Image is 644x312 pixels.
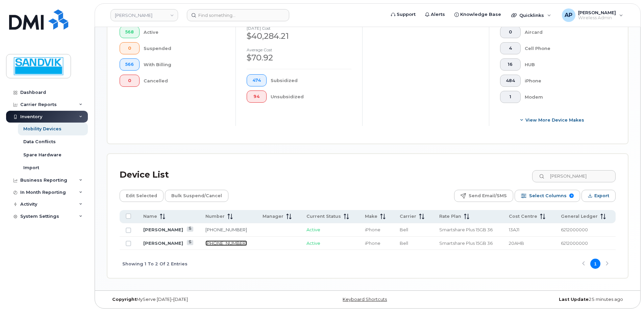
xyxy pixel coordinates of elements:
span: Select Columns [529,191,567,201]
span: [PERSON_NAME] [578,10,616,15]
span: 20AHB [509,240,524,246]
span: Rate Plan [439,213,461,219]
div: With Billing [144,58,225,71]
div: HUB [525,58,605,71]
span: Bell [400,227,408,232]
a: [PERSON_NAME] [143,240,183,246]
a: Sandvik Tamrock [110,9,178,21]
button: Edit Selected [120,190,164,202]
div: 25 minutes ago [454,297,628,302]
span: 9 [569,193,574,198]
span: Name [143,213,157,219]
button: 94 [247,90,267,103]
button: Select Columns 9 [515,190,580,202]
span: Send Email/SMS [469,191,507,201]
div: Modem [525,91,605,103]
div: Active [144,26,225,38]
span: 0 [125,46,134,51]
button: 1 [500,91,521,103]
strong: Copyright [112,297,137,302]
button: 0 [120,75,140,87]
input: Search Device List ... [532,170,616,182]
div: Suspended [144,42,225,54]
span: Active [306,227,320,232]
span: Smartshare Plus 15GB 36 [439,227,493,232]
div: Quicklinks [506,8,556,22]
span: 484 [506,78,515,83]
button: Send Email/SMS [454,190,513,202]
span: Edit Selected [126,191,157,201]
span: iPhone [365,227,380,232]
span: Support [397,11,416,18]
span: Current Status [306,213,341,219]
span: AP [565,11,572,19]
button: 484 [500,75,521,87]
span: Make [365,213,377,219]
a: Knowledge Base [450,8,506,21]
span: Bell [400,240,408,246]
span: 13AJ1 [509,227,519,232]
span: Export [594,191,609,201]
div: Cancelled [144,75,225,87]
span: 16 [506,62,515,67]
div: MyServe [DATE]–[DATE] [107,297,281,302]
button: 474 [247,74,267,86]
button: 568 [120,26,140,38]
span: 4 [506,46,515,51]
span: Wireless Admin [578,15,616,21]
a: View Last Bill [187,240,193,245]
span: Number [205,213,225,219]
div: Cell Phone [525,42,605,54]
span: 94 [252,94,261,99]
button: Page 1 [590,259,600,269]
span: 6212000000 [561,227,588,232]
span: General Ledger [561,213,598,219]
a: [PERSON_NAME] [143,227,183,232]
span: Alerts [431,11,445,18]
span: Manager [263,213,283,219]
span: iPhone [365,240,380,246]
button: Export [581,190,616,202]
a: Keyboard Shortcuts [343,297,387,302]
span: View More Device Makes [525,117,584,123]
button: 566 [120,58,140,71]
div: $40,284.21 [247,30,351,42]
div: Aircard [525,26,605,38]
span: Quicklinks [519,12,544,18]
a: View Last Bill [187,227,193,232]
span: Knowledge Base [460,11,501,18]
strong: Last Update [559,297,589,302]
button: 0 [500,26,521,38]
button: 4 [500,42,521,54]
span: Active [306,240,320,246]
span: 474 [252,78,261,83]
button: 0 [120,42,140,54]
h4: [DATE] cost [247,26,351,30]
span: 6212000000 [561,240,588,246]
span: 568 [125,29,134,35]
span: Showing 1 To 2 Of 2 Entries [122,259,188,269]
span: Bulk Suspend/Cancel [171,191,222,201]
span: Cost Centre [509,213,537,219]
div: $70.92 [247,52,351,63]
span: 1 [506,94,515,100]
span: Carrier [400,213,416,219]
div: Device List [120,166,169,184]
button: 16 [500,58,521,71]
button: View More Device Makes [500,114,605,126]
a: [PHONE_NUMBER] [205,240,247,246]
h4: Average cost [247,48,351,52]
button: Bulk Suspend/Cancel [165,190,228,202]
div: iPhone [525,75,605,87]
span: 0 [506,29,515,35]
a: Alerts [420,8,450,21]
span: Smartshare Plus 15GB 36 [439,240,493,246]
span: 0 [125,78,134,83]
div: Annette Panzani [557,8,628,22]
a: Support [386,8,420,21]
a: [PHONE_NUMBER] [205,227,247,232]
span: 566 [125,62,134,67]
input: Find something... [187,9,289,21]
div: Subsidized [271,74,352,86]
div: Unsubsidized [271,90,352,103]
